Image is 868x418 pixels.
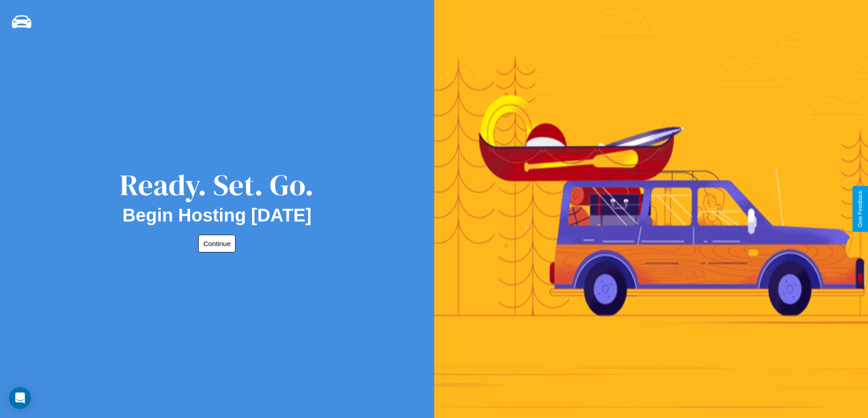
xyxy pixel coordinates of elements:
[123,205,312,226] h2: Begin Hosting [DATE]
[120,165,314,205] div: Ready. Set. Go.
[198,235,236,252] button: Continue
[857,191,863,227] div: Give Feedback
[9,387,31,409] div: Open Intercom Messenger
